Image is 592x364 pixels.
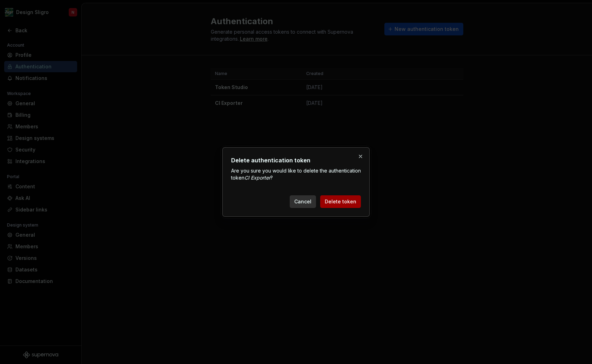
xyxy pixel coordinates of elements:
span: Cancel [294,198,311,205]
span: Delete token [325,198,356,205]
button: Cancel [290,195,316,208]
h2: Delete authentication token [231,156,361,164]
button: Delete token [320,195,361,208]
p: Are you sure you would like to delete the authentication token ? [231,167,361,181]
i: CI Exporter [244,175,270,181]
